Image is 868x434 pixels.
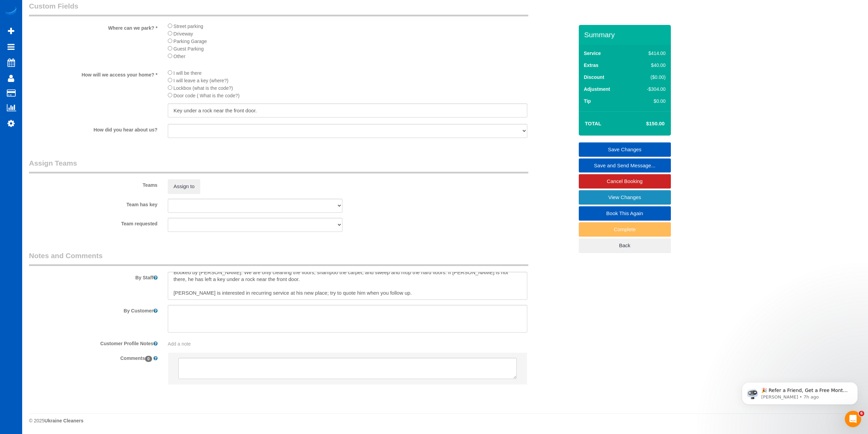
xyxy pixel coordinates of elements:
div: ($0.00) [632,74,665,81]
span: Lockbox (what is the code?) [174,85,233,91]
label: Comments [24,352,163,362]
span: Other [174,54,186,59]
span: Door code ( What is the code?) [174,93,240,98]
label: By Staff [24,272,163,281]
span: 0 [145,356,152,362]
label: How will we access your home? * [24,69,163,78]
iframe: Intercom notifications message [732,368,868,416]
h3: Summary [584,31,667,39]
legend: Custom Fields [29,1,528,16]
legend: Notes and Comments [29,251,528,266]
span: Guest Parking [174,46,204,52]
iframe: Intercom live chat [845,411,861,427]
a: Book This Again [579,206,671,221]
a: Back [579,238,671,253]
span: I will leave a key (where?) [174,78,229,83]
label: How did you hear about us? [24,124,163,133]
a: Save Changes [579,142,671,157]
div: $40.00 [632,62,665,69]
span: 6 [859,411,864,416]
span: Add a note [168,341,191,347]
strong: Total [585,121,602,126]
span: Parking Garage [174,39,207,44]
label: Team requested [24,218,163,227]
strong: Ukraine Cleaners [44,418,83,423]
button: Assign to [168,179,201,194]
div: $0.00 [632,98,665,104]
h4: $150.00 [626,121,664,127]
a: View Changes [579,190,671,205]
label: Teams [24,179,163,188]
label: Tip [584,98,591,104]
img: Automaid Logo [4,7,18,16]
label: Adjustment [584,86,610,93]
div: © 2025 [29,417,861,424]
label: Discount [584,74,604,81]
span: I will be there [174,70,202,76]
a: Cancel Booking [579,174,671,188]
legend: Assign Teams [29,158,528,173]
label: Extras [584,62,599,69]
span: Driveway [174,31,193,37]
label: Service [584,50,601,57]
span: Street parking [174,24,203,29]
label: Customer Profile Notes [24,338,163,347]
a: Save and Send Message... [579,158,671,173]
label: Team has key [24,199,163,208]
div: $414.00 [632,50,665,57]
label: Where can we park? * [24,22,163,31]
label: By Customer [24,305,163,314]
div: -$304.00 [632,86,665,93]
